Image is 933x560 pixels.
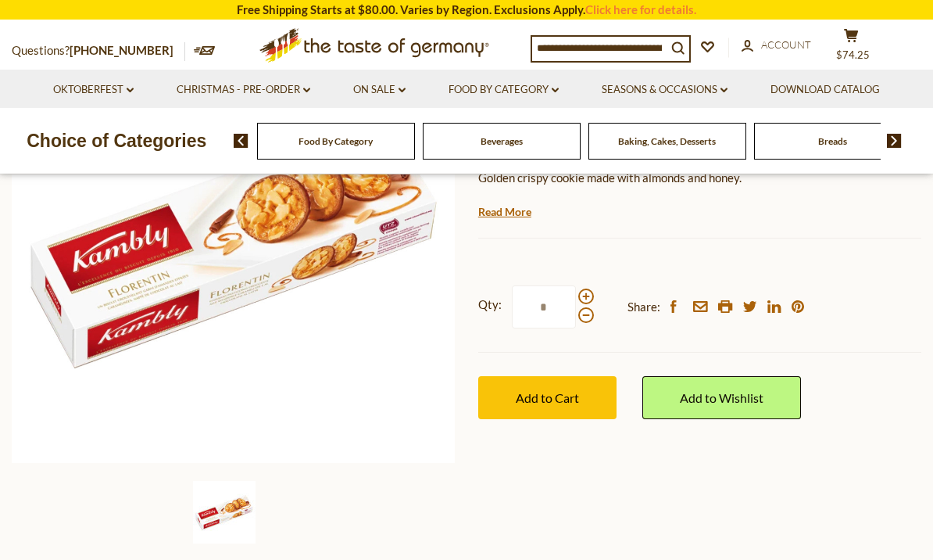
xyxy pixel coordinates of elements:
[177,81,310,99] a: Christmas - PRE-ORDER
[298,135,373,147] a: Food By Category
[642,376,801,419] a: Add to Wishlist
[585,2,696,16] a: Click here for details.
[478,204,531,220] a: Read More
[478,168,921,188] p: Golden crispy cookie made with almonds and honey.
[353,81,406,99] a: On Sale
[770,81,880,99] a: Download Catalog
[516,390,579,405] span: Add to Cart
[887,134,902,148] img: next arrow
[761,38,811,51] span: Account
[481,135,523,147] a: Beverages
[478,295,502,314] strong: Qty:
[818,135,847,147] a: Breads
[602,81,727,99] a: Seasons & Occasions
[828,28,874,67] button: $74.25
[512,285,576,328] input: Qty:
[12,41,185,61] p: Questions?
[53,81,134,99] a: Oktoberfest
[627,297,660,317] span: Share:
[836,48,870,61] span: $74.25
[478,376,617,419] button: Add to Cart
[478,199,921,219] p: From [GEOGRAPHIC_DATA], the No.1 biscuit brand in [GEOGRAPHIC_DATA], based in [GEOGRAPHIC_DATA], ...
[234,134,248,148] img: previous arrow
[12,19,456,463] img: Kambly Florentine
[193,481,256,544] img: Kambly Florentine
[449,81,559,99] a: Food By Category
[618,135,716,147] a: Baking, Cakes, Desserts
[742,37,811,54] a: Account
[70,43,173,57] a: [PHONE_NUMBER]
